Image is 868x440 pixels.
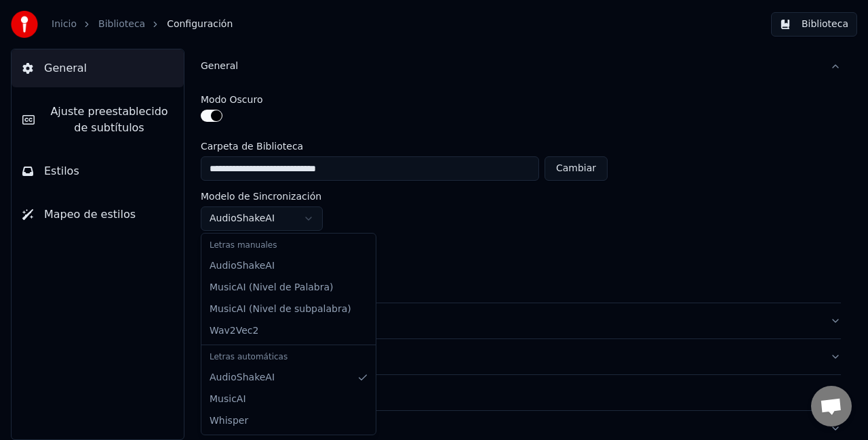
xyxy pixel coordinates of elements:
[210,414,248,428] span: Whisper
[210,393,246,406] span: MusicAI
[204,348,373,367] div: Letras automáticas
[210,281,334,294] span: MusicAI ( Nivel de Palabra )
[210,324,258,338] span: Wav2Vec2
[210,371,275,384] span: AudioShakeAI
[210,259,275,273] span: AudioShakeAI
[210,303,351,316] span: MusicAI ( Nivel de subpalabra )
[204,236,373,255] div: Letras manuales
